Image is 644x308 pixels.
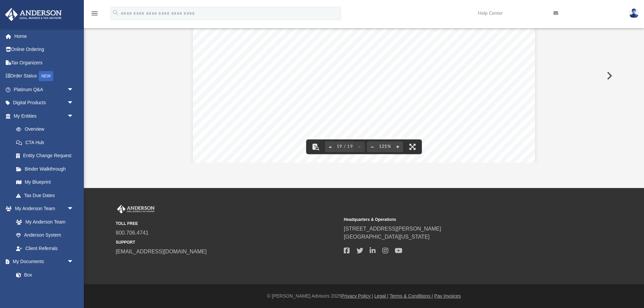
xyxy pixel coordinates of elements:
small: Headquarters & Operations [344,217,567,223]
a: My Anderson Teamarrow_drop_down [5,202,80,215]
span: The currently acting Trustee [253,93,323,99]
span: [DATE] [452,75,471,81]
span: 19 / 19 [336,144,354,149]
img: User Pic [629,8,639,18]
a: [STREET_ADDRESS][PERSON_NAME] [344,226,441,232]
span: The name of the Successor [425,131,494,137]
span: arrow_drop_down [67,96,80,110]
img: Anderson Advisors Platinum Portal [116,205,156,213]
a: Overview [9,123,84,136]
div: NEW [39,71,53,81]
span: 3702 Trust [377,75,405,81]
a: 800.706.4741 [116,230,149,236]
span: 2. [243,93,248,99]
span: 3. [243,117,248,123]
span: The below named beneficiaries hereby certify and declare as follows: [233,65,403,71]
button: Previous page [325,139,336,154]
button: Zoom in [392,139,403,154]
span: arrow_drop_down [67,109,80,123]
a: Tax Due Dates [9,189,84,202]
span: Beneficiaries. [264,107,298,113]
span: of the [325,93,339,99]
a: Privacy Policy | [341,293,373,299]
span: and [253,107,262,113]
button: Next File [601,66,616,85]
a: Box [9,268,77,282]
a: Terms & Conditions | [390,293,433,299]
span: the [445,100,452,106]
a: Meeting Minutes [9,282,80,295]
span: The trust is a revocable trust and all of the Beneficiaries, acting together, may revoke the trust. [253,149,484,155]
span: In the event there is no Trustee, the [406,125,494,131]
span: 3702 Trust [265,75,292,81]
a: Home [5,29,84,43]
span: was established pursuant to the [295,75,374,81]
button: Toggle findbar [308,139,323,154]
span: Roma [PERSON_NAME] [279,139,338,145]
span: arrow_drop_down [67,255,80,269]
span: arrow_drop_down [67,83,80,97]
span: [US_STATE] [430,93,463,99]
a: My Blueprint [9,176,80,189]
i: menu [91,9,99,17]
button: Zoom out [367,139,377,154]
span: remaining Trustee, if any, continues to serve as sole Trustee. [253,125,404,131]
span: Trust [454,100,467,106]
a: My Entitiesarrow_drop_down [5,109,84,123]
span: Certification of Trust [334,44,395,50]
span: company [253,100,276,106]
button: 19 / 19 [336,139,354,154]
span: 3702 Trust [341,93,367,99]
span: Green Giggle, LLC [375,93,423,99]
span: . [328,139,330,145]
a: My Documentsarrow_drop_down [5,255,80,268]
small: TOLL FREE [116,221,339,227]
button: Enter fullscreen [405,139,420,154]
a: Tax Organizers [5,56,84,69]
a: [GEOGRAPHIC_DATA][US_STATE] [344,234,430,240]
a: Legal | [374,293,388,299]
span: 1. [243,75,248,81]
div: © [PERSON_NAME] Advisors 2025 [84,293,644,300]
small: SUPPORT [116,239,339,245]
span: , [423,93,425,99]
span: The Trust Agreement provides that upon the resignation, death, or incapacity of a Trustee, the [253,117,493,123]
a: Binder Walkthrough [9,162,84,176]
span: (hereafter referred to as the "Trust Agreement"). [253,82,371,88]
a: Order StatusNEW [5,69,84,83]
a: Pay Invoices [434,293,461,299]
span: No [487,149,495,155]
span: This certification is signed by all of the Trustees of the Trust and [279,100,442,106]
span: 4. [243,149,248,155]
a: Client Referrals [9,242,80,255]
i: search [112,9,119,16]
img: Anderson Advisors Platinum Portal [3,8,64,21]
a: Entity Change Request [9,149,84,163]
a: [EMAIL_ADDRESS][DOMAIN_NAME] [116,249,207,254]
a: Digital Productsarrow_drop_down [5,96,84,110]
span: . [276,100,277,106]
span: other party holds the power to revoke the trust. [253,156,368,162]
a: Anderson System [9,229,80,242]
a: My Anderson Team [9,215,77,229]
span: Agreement dated [407,75,450,81]
a: Online Ordering [5,43,84,56]
span: limited liability [457,93,494,99]
a: menu [91,13,99,17]
a: Platinum Q&Aarrow_drop_down [5,83,84,96]
div: Current zoom level [377,144,392,149]
a: CTA Hub [9,136,84,149]
span: is [369,93,373,99]
span: a [426,93,429,99]
span: arrow_drop_down [67,202,80,216]
span: The [253,75,263,81]
span: Trustee is [253,139,277,145]
span: Grantor(s) [469,100,495,106]
span: Successor Trustee automatically succeeds to the office of Trustee. [253,131,422,137]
